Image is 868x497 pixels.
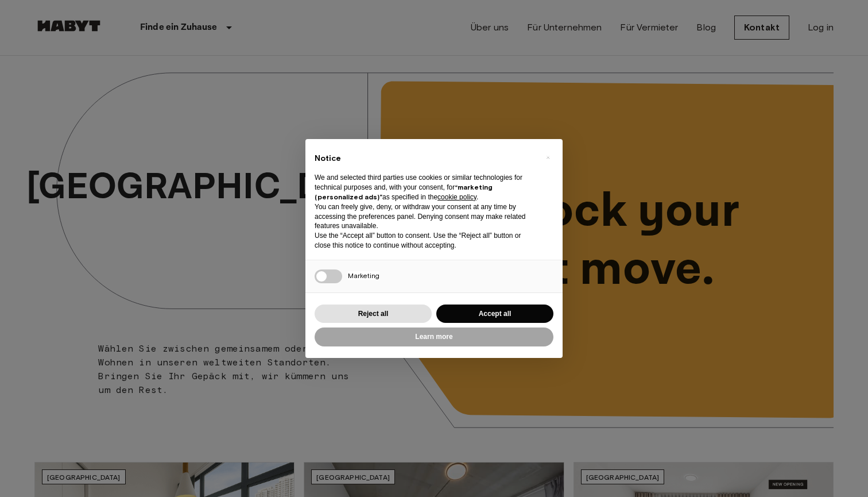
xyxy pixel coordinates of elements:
p: You can freely give, deny, or withdraw your consent at any time by accessing the preferences pane... [315,202,535,231]
span: Marketing [348,271,379,280]
a: cookie policy [437,193,476,201]
p: Use the “Accept all” button to consent. Use the “Reject all” button or close this notice to conti... [315,231,535,251]
button: Reject all [315,305,432,323]
button: Accept all [436,305,553,323]
p: We and selected third parties use cookies or similar technologies for technical purposes and, wit... [315,173,535,202]
h2: Notice [315,153,535,164]
button: Close this notice [538,148,557,167]
button: Learn more [315,328,553,346]
span: × [546,151,550,164]
strong: “marketing (personalized ads)” [315,183,493,201]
